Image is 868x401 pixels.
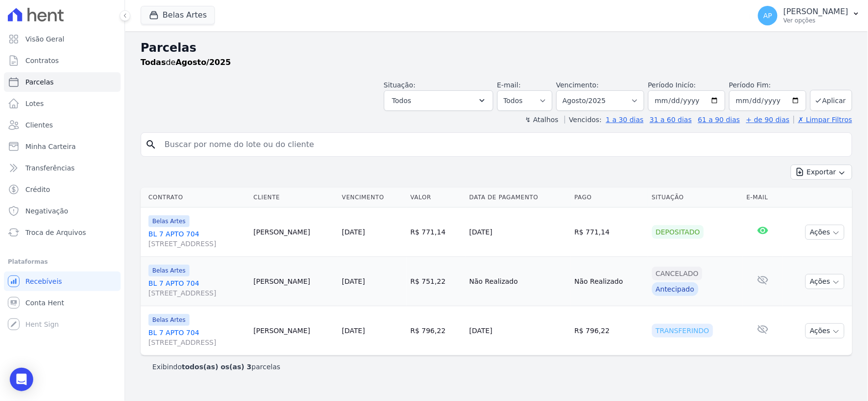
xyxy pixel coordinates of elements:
[25,298,64,308] span: Conta Hent
[141,58,166,67] strong: Todas
[4,51,121,70] a: Contratos
[25,56,59,65] span: Contratos
[25,142,76,151] span: Minha Carteira
[406,257,466,306] td: R$ 751,22
[743,188,783,208] th: E-mail
[750,2,868,29] button: AP [PERSON_NAME] Ver opções
[652,225,704,239] div: Depositado
[4,293,121,313] a: Conta Hent
[141,57,231,68] p: de
[746,116,790,124] a: + de 90 dias
[250,208,338,257] td: [PERSON_NAME]
[25,276,62,286] span: Recebíveis
[148,328,246,347] a: BL 7 APTO 704[STREET_ADDRESS]
[4,201,121,221] a: Negativação
[25,34,64,44] span: Visão Geral
[141,188,250,208] th: Contrato
[805,323,845,338] button: Ações
[148,229,246,249] a: BL 7 APTO 704[STREET_ADDRESS]
[25,206,68,216] span: Negativação
[729,80,806,90] label: Período Fim:
[805,225,845,240] button: Ações
[4,180,121,199] a: Crédito
[25,120,53,130] span: Clientes
[342,277,365,285] a: [DATE]
[148,239,246,249] span: [STREET_ADDRESS]
[466,208,571,257] td: [DATE]
[763,12,772,19] span: AP
[4,137,121,156] a: Minha Carteira
[148,338,246,347] span: [STREET_ADDRESS]
[652,324,714,338] div: Transferindo
[148,278,246,298] a: BL 7 APTO 704[STREET_ADDRESS]
[406,208,466,257] td: R$ 771,14
[25,228,86,237] span: Troca de Arquivos
[571,306,648,356] td: R$ 796,22
[406,188,466,208] th: Valor
[525,116,558,124] label: ↯ Atalhos
[25,185,50,194] span: Crédito
[466,188,571,208] th: Data de Pagamento
[571,188,648,208] th: Pago
[384,81,416,89] label: Situação:
[148,215,190,227] span: Belas Artes
[10,368,33,391] div: Open Intercom Messenger
[25,77,54,87] span: Parcelas
[406,306,466,356] td: R$ 796,22
[466,257,571,306] td: Não Realizado
[342,327,365,335] a: [DATE]
[791,165,852,180] button: Exportar
[571,257,648,306] td: Não Realizado
[466,306,571,356] td: [DATE]
[145,139,157,150] i: search
[141,39,852,57] h2: Parcelas
[250,188,338,208] th: Cliente
[794,116,852,124] a: ✗ Limpar Filtros
[159,135,848,154] input: Buscar por nome do lote ou do cliente
[384,90,493,111] button: Todos
[148,314,190,326] span: Belas Artes
[606,116,644,124] a: 1 a 30 dias
[571,208,648,257] td: R$ 771,14
[392,95,411,106] span: Todos
[497,81,521,89] label: E-mail:
[250,257,338,306] td: [PERSON_NAME]
[648,188,743,208] th: Situação
[648,81,696,89] label: Período Inicío:
[25,163,75,173] span: Transferências
[652,267,703,280] div: Cancelado
[805,274,845,289] button: Ações
[783,17,848,24] p: Ver opções
[565,116,602,124] label: Vencidos:
[338,188,406,208] th: Vencimento
[4,29,121,49] a: Visão Geral
[4,72,121,92] a: Parcelas
[182,363,252,371] b: todos(as) os(as) 3
[783,7,848,17] p: [PERSON_NAME]
[652,282,699,296] div: Antecipado
[250,306,338,356] td: [PERSON_NAME]
[556,81,599,89] label: Vencimento:
[4,223,121,242] a: Troca de Arquivos
[650,116,692,124] a: 31 a 60 dias
[141,6,215,24] button: Belas Artes
[342,228,365,236] a: [DATE]
[152,362,280,372] p: Exibindo parcelas
[148,288,246,298] span: [STREET_ADDRESS]
[4,158,121,178] a: Transferências
[4,272,121,291] a: Recebíveis
[4,94,121,113] a: Lotes
[176,58,231,67] strong: Agosto/2025
[8,256,117,268] div: Plataformas
[4,115,121,135] a: Clientes
[25,99,44,108] span: Lotes
[148,265,190,276] span: Belas Artes
[810,90,852,111] button: Aplicar
[698,116,740,124] a: 61 a 90 dias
